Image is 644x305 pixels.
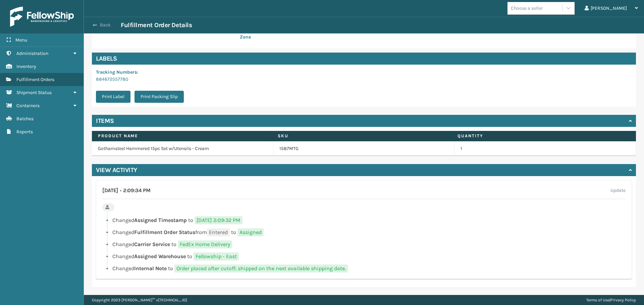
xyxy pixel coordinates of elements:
span: Entered [207,228,230,236]
li: Changed to [102,216,626,224]
h4: Labels [92,53,636,65]
td: 1 [454,141,636,156]
div: | [586,295,636,305]
h4: [DATE] 2:09:34 PM [102,186,150,195]
span: Inventory [16,64,36,69]
h3: Fulfillment Order Details [121,21,192,29]
span: Tracking Numbers : [96,69,138,75]
a: 884672557780 [96,76,128,82]
span: FedEx Home Delivery [178,240,232,248]
li: Changed to [102,252,626,260]
span: Order placed after cutoff; shipped on the next available shipping date. [174,264,348,273]
li: Changed from to [102,228,626,236]
button: Print Packing Slip [135,91,184,103]
label: Quantity [458,133,625,139]
span: [DATE] 2:09:32 PM [195,216,243,224]
span: Batches [16,116,34,122]
button: Back [90,22,121,28]
div: Choose a seller [511,5,543,12]
h4: Items [96,117,114,125]
label: Product Name [98,133,265,139]
span: Assigned Timestamp [134,217,187,223]
span: Containers [16,103,40,108]
span: Assigned Warehouse [134,253,186,259]
li: Changed to [102,264,626,273]
span: Fellowship - East [194,252,239,260]
span: Fulfillment Orders [16,77,54,82]
a: Terms of Use [586,298,609,302]
span: Menu [15,37,27,43]
span: Carrier Service [134,241,170,247]
span: Fulfillment Order Status [134,229,195,235]
a: Privacy Policy [610,298,636,302]
span: Assigned [237,228,264,236]
span: Administration [16,51,48,56]
span: • [120,187,121,194]
li: Changed to [102,240,626,248]
span: Reports [16,129,33,135]
button: Print Label [96,91,130,103]
label: SKU [278,133,445,139]
td: Gothamsteel Hammered 15pc Set w/Utensils - Cream [92,141,273,156]
img: logo [10,7,74,27]
span: Shipment Status [16,90,52,95]
p: Copyright 2023 [PERSON_NAME]™ v [TECHNICAL_ID] [92,295,187,305]
p: Zone [240,33,334,41]
label: Update [610,186,626,195]
span: Internal Note [134,265,167,272]
h4: View Activity [96,166,137,174]
a: 1587MTG [279,145,299,152]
